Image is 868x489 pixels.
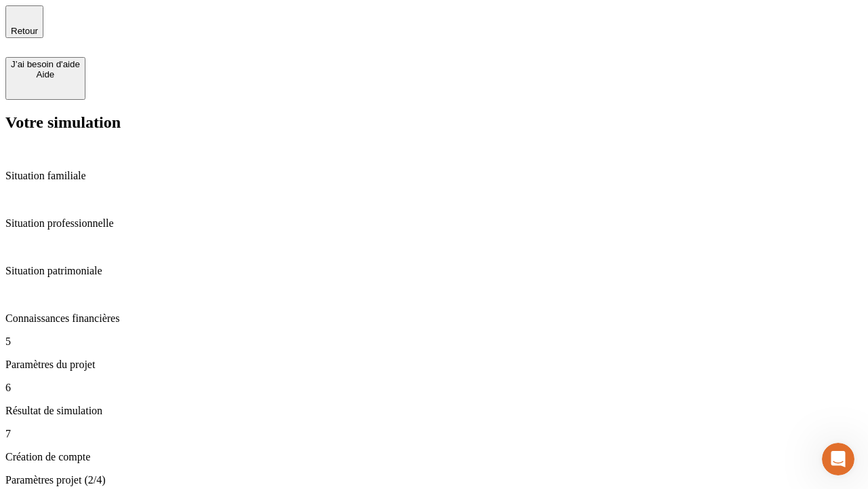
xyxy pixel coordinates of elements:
p: 5 [5,336,863,348]
div: J’ai besoin d'aide [11,59,80,69]
div: Aide [11,69,80,79]
p: Création de compte [5,451,863,463]
p: Résultat de simulation [5,405,863,417]
h2: Votre simulation [5,113,863,132]
span: Retour [11,26,38,36]
p: 7 [5,428,863,440]
button: Retour [5,5,43,38]
p: Situation familiale [5,170,863,182]
p: 6 [5,382,863,394]
iframe: Intercom live chat [822,443,854,475]
p: Connaissances financières [5,312,863,325]
p: Situation patrimoniale [5,265,863,277]
p: Situation professionnelle [5,217,863,230]
button: J’ai besoin d'aideAide [5,57,85,100]
p: Paramètres du projet [5,359,863,371]
p: Paramètres projet (2/4) [5,474,863,486]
